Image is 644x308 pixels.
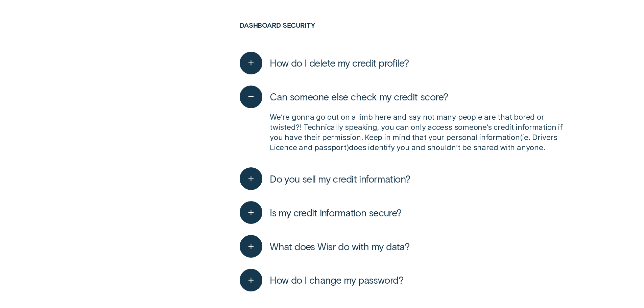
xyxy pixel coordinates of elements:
button: Can someone else check my credit score? [240,86,448,108]
span: Do you sell my credit information? [270,173,410,185]
span: ) [347,143,349,152]
span: How do I change my password? [270,274,403,286]
h3: Dashboard security [240,21,576,46]
span: How do I delete my credit profile? [270,57,409,69]
button: What does Wisr do with my data? [240,235,409,258]
button: How do I delete my credit profile? [240,52,409,74]
p: We’re gonna go out on a limb here and say not many people are that bored or twisted?! Technically... [270,112,576,152]
span: What does Wisr do with my data? [270,240,409,253]
button: Do you sell my credit information? [240,167,410,190]
span: ( [520,133,523,142]
button: Is my credit information secure? [240,201,401,224]
span: Is my credit information secure? [270,207,402,219]
button: How do I change my password? [240,269,403,291]
span: Can someone else check my credit score? [270,91,448,103]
